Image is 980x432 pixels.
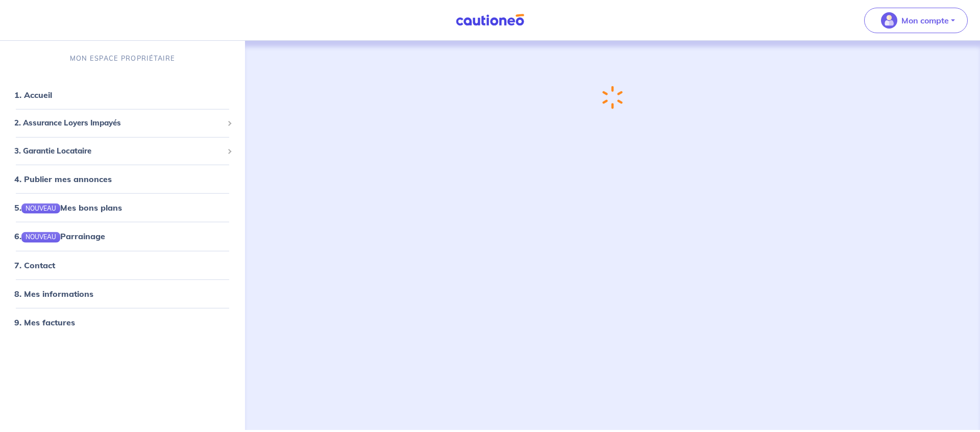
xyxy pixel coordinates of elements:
img: loading-spinner [602,86,623,109]
p: MON ESPACE PROPRIÉTAIRE [70,54,175,63]
a: 8. Mes informations [14,288,93,298]
div: 8. Mes informations [4,283,241,303]
a: 4. Publier mes annonces [14,174,112,184]
a: 9. Mes factures [14,317,75,327]
a: 1. Accueil [14,90,52,100]
div: 9. Mes factures [4,312,241,332]
div: 5.NOUVEAUMes bons plans [4,197,241,218]
div: 2. Assurance Loyers Impayés [4,113,241,133]
button: illu_account_valid_menu.svgMon compte [864,8,968,33]
p: Mon compte [901,14,949,27]
span: 3. Garantie Locataire [14,145,223,157]
img: illu_account_valid_menu.svg [881,12,897,29]
a: 7. Contact [14,260,55,270]
span: 2. Assurance Loyers Impayés [14,117,223,129]
div: 4. Publier mes annonces [4,169,241,189]
a: 6.NOUVEAUParrainage [14,231,105,241]
img: Cautioneo [452,14,528,27]
div: 1. Accueil [4,85,241,105]
div: 3. Garantie Locataire [4,141,241,161]
div: 6.NOUVEAUParrainage [4,226,241,246]
a: 5.NOUVEAUMes bons plans [14,202,122,213]
div: 7. Contact [4,255,241,275]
